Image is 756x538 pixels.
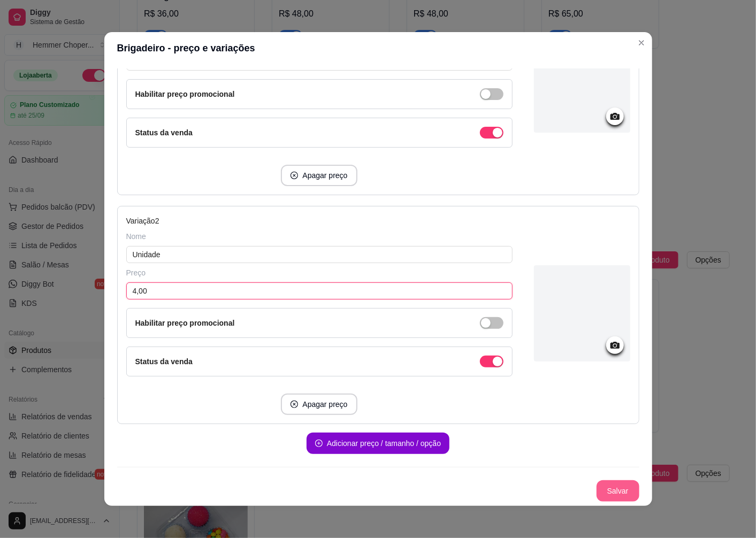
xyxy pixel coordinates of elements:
[126,231,513,242] div: Nome
[104,32,652,64] header: Brigadeiro - preço e variações
[281,165,357,186] button: close-circleApagar preço
[135,90,235,98] label: Habilitar preço promocional
[291,172,298,179] span: close-circle
[126,217,159,225] span: Variação 2
[135,128,193,137] label: Status da venda
[126,267,513,278] div: Preço
[597,480,639,502] button: Salvar
[315,440,323,447] span: plus-circle
[126,246,513,263] input: Grande, pequeno, médio
[281,394,357,415] button: close-circleApagar preço
[135,357,193,366] label: Status da venda
[291,401,298,408] span: close-circle
[307,433,449,454] button: plus-circleAdicionar preço / tamanho / opção
[135,319,235,327] label: Habilitar preço promocional
[633,34,650,51] button: Close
